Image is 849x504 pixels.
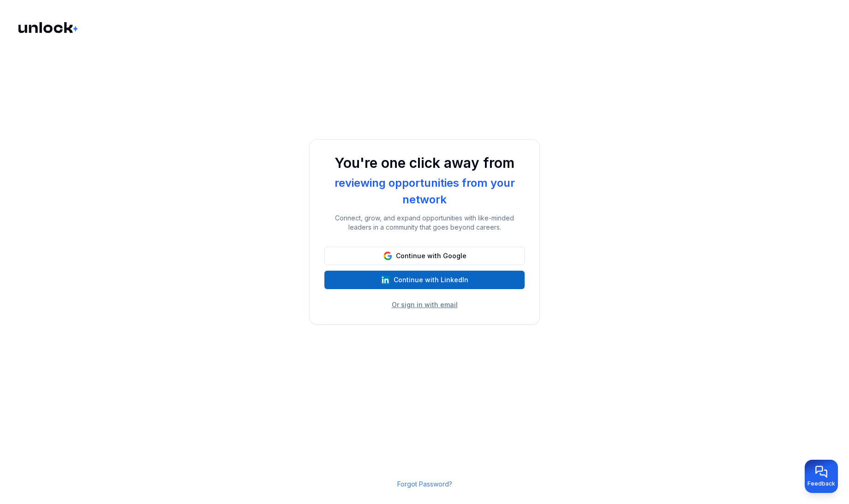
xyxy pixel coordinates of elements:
p: Connect, grow, and expand opportunities with like-minded leaders in a community that goes beyond ... [324,213,525,232]
h1: You're one click away from [324,154,525,171]
img: Logo [18,22,79,33]
button: Continue with LinkedIn [324,271,525,289]
button: Provide feedback [805,460,838,493]
span: Feedback [807,480,835,487]
button: Or sign in with email [392,300,458,309]
button: Continue with Google [324,247,525,265]
div: reviewing opportunities from your network [324,175,525,208]
a: Forgot Password? [397,480,452,488]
